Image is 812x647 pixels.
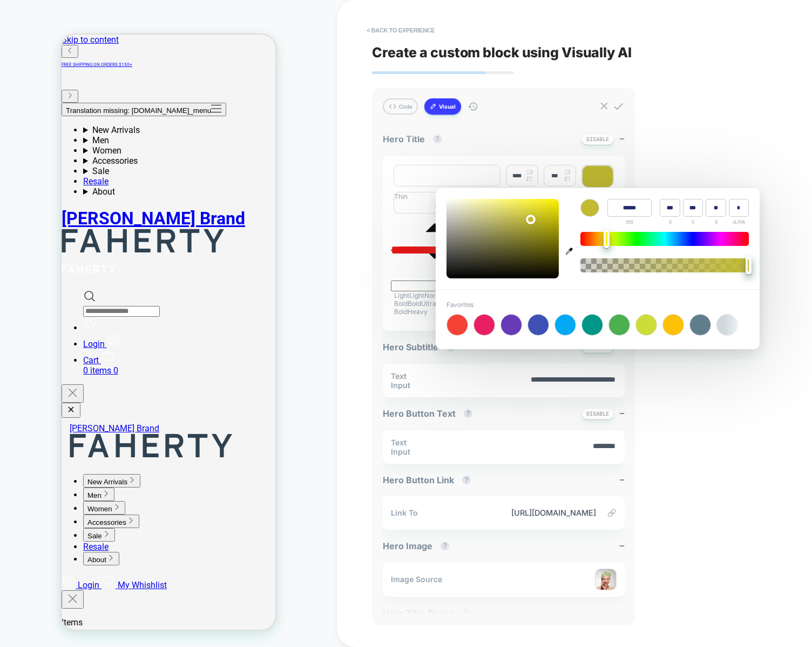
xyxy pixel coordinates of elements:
[692,219,694,225] span: G
[22,517,58,531] button: Expand About
[446,301,473,309] span: Favorites
[22,321,214,341] a: Cart 0 items
[391,575,442,584] span: Image Source
[26,484,65,492] span: Accessories
[626,219,633,225] span: HEX
[595,569,617,590] img: preview
[22,331,50,341] span: 0 items
[8,389,98,399] span: [PERSON_NAME] Brand
[383,98,418,115] button: Code
[565,177,570,181] img: down
[669,219,672,225] span: R
[4,72,150,80] span: Translation missing: [DOMAIN_NAME]_menu
[433,135,442,143] button: ?
[22,507,47,517] a: Resale
[22,304,59,315] a: Login
[565,170,570,174] img: up
[441,542,449,550] button: ?
[405,219,412,228] button: Underline
[22,493,53,507] button: Expand Sale
[22,111,214,121] summary: Women
[581,134,614,145] button: Disable
[22,152,214,162] summary: About
[462,609,470,617] button: ?
[429,508,596,517] span: [URL][DOMAIN_NAME]
[52,331,57,341] span: 0
[372,44,777,61] span: Create a custom block using Visually AI
[383,608,476,618] span: Hero Title Styles
[464,409,472,418] button: ?
[383,475,476,485] span: Hero Button Link
[581,408,614,419] button: Disable
[394,192,488,316] span: fontWeight
[22,453,53,466] button: Expand Men
[26,470,51,478] span: Women
[527,170,532,174] img: up
[527,177,532,181] img: down
[383,408,478,419] span: Hero Button Text
[8,389,222,425] a: [PERSON_NAME] Brand
[26,457,40,465] span: Men
[22,480,78,493] button: Expand Accessories
[391,438,428,456] span: Text Input
[22,131,214,142] summary: Sale
[383,134,447,144] span: Hero Title
[424,98,461,115] button: Visual
[361,22,440,39] button: < Back to experience
[715,219,718,225] span: B
[394,219,400,228] button: Italic
[391,508,418,517] span: Link To
[26,443,66,451] span: New Arrivals
[391,371,428,390] span: Text Input
[22,466,64,480] button: Expand Women
[22,101,214,111] summary: Men
[22,304,43,315] span: Login
[22,142,47,152] a: Resale
[26,521,45,529] span: About
[383,342,461,352] span: Hero Subtitle
[22,255,214,282] div: Search drawer
[22,321,37,331] span: Cart
[462,476,471,484] button: ?
[22,121,214,131] summary: Accessories
[40,545,105,556] a: My Whishlist
[26,497,40,505] span: Sale
[383,541,455,551] span: Hero Image
[16,545,38,556] span: Login
[417,219,424,228] button: Strike
[22,90,214,101] summary: New Arrivals
[733,219,745,225] span: ALPHA
[22,439,79,453] button: Expand New Arrivals
[429,219,436,228] button: Ordered list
